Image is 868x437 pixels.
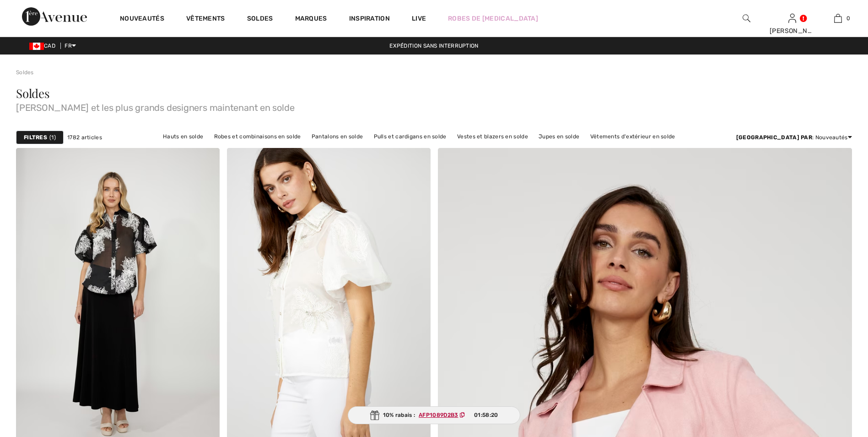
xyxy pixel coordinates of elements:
[65,43,76,49] span: FR
[474,411,498,419] span: 01:58:20
[29,43,44,50] img: Canadian Dollar
[295,15,327,24] a: Marques
[448,14,538,23] a: Robes de [MEDICAL_DATA]
[16,69,34,76] a: Soldes
[29,43,59,49] span: CAD
[846,14,850,22] span: 0
[736,134,812,141] strong: [GEOGRAPHIC_DATA] par
[210,131,306,142] a: Robes et combinaisons en solde
[24,133,47,142] strong: Filtres
[16,99,852,112] span: [PERSON_NAME] et les plus grands designers maintenant en solde
[586,131,680,142] a: Vêtements d'extérieur en solde
[834,13,842,24] img: Mon panier
[369,131,451,142] a: Pulls et cardigans en solde
[67,133,102,142] span: 1782 articles
[247,15,273,24] a: Soldes
[120,15,164,24] a: Nouveautés
[186,15,225,24] a: Vêtements
[348,406,521,424] div: 10% rabais :
[788,13,796,24] img: Mes infos
[736,133,852,142] div: : Nouveautés
[307,131,367,142] a: Pantalons en solde
[419,412,458,418] ins: AFP1089D2B3
[412,14,426,23] a: Live
[815,13,860,24] a: 0
[49,133,56,142] span: 1
[158,131,208,142] a: Hauts en solde
[370,410,379,420] img: Gift.svg
[770,26,814,36] div: [PERSON_NAME]
[22,7,87,26] img: 1ère Avenue
[743,13,750,24] img: recherche
[453,131,533,142] a: Vestes et blazers en solde
[349,15,390,24] span: Inspiration
[788,14,796,22] a: Se connecter
[534,131,584,142] a: Jupes en solde
[16,85,50,101] span: Soldes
